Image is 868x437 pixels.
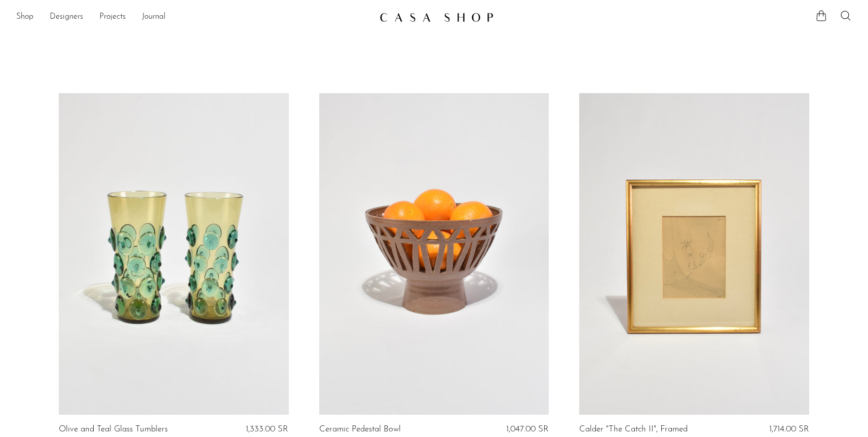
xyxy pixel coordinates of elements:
[59,425,168,434] a: Olive and Teal Glass Tumblers
[99,11,126,24] a: Projects
[16,9,371,26] nav: Desktop navigation
[246,425,288,433] span: 1,333.00 SR
[50,11,83,24] a: Designers
[319,425,401,434] a: Ceramic Pedestal Bowl
[506,425,549,433] span: 1,047.00 SR
[769,425,809,433] span: 1,714.00 SR
[16,11,33,24] a: Shop
[579,425,688,434] a: Calder "The Catch II", Framed
[16,9,371,26] ul: NEW HEADER MENU
[142,11,166,24] a: Journal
